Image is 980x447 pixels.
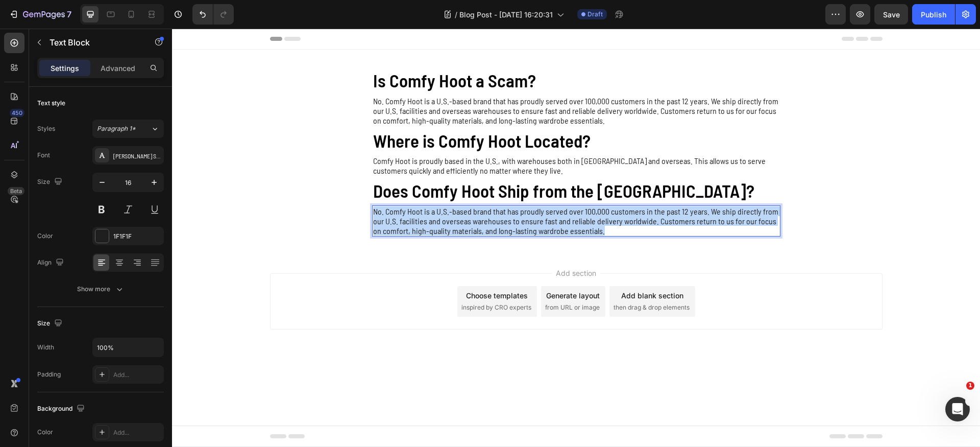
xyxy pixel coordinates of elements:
div: Add blank section [449,262,511,272]
p: Where is Comfy Hoot Located? [201,99,607,126]
p: Advanced [101,63,135,74]
div: Add... [113,428,161,437]
div: Choose templates [294,262,356,272]
span: Blog Post - [DATE] 16:20:31 [459,9,553,20]
div: Generate layout [374,262,428,272]
span: from URL or image [373,274,428,284]
div: Styles [37,124,55,133]
p: Is Comfy Hoot a Scam? [201,38,607,65]
span: / [455,9,457,20]
div: [PERSON_NAME] Semi Condensed [113,151,161,160]
div: Show more [77,284,125,294]
div: Undo/Redo [192,4,234,25]
button: Publish [912,4,955,25]
div: Publish [921,9,946,20]
div: 450 [10,109,24,117]
div: Font [37,151,50,160]
h2: Rich Text Editor. Editing area: main [200,37,608,66]
button: Save [874,4,908,25]
span: Save [883,10,900,19]
p: Text Block [50,36,136,49]
div: Color [37,428,53,437]
div: Size [37,175,64,189]
span: Draft [587,10,603,19]
div: Align [37,256,66,270]
button: Show more [37,280,164,298]
p: No. Comfy Hoot is a U.S.-based brand that has proudly served over 100,000 customers in the past 1... [201,67,607,97]
div: Background [37,402,87,416]
div: Width [37,343,54,352]
button: Paragraph 1* [92,120,164,138]
div: Rich Text Editor. Editing area: main [200,126,608,148]
iframe: Intercom live chat [945,397,970,421]
div: Beta [8,187,24,195]
input: Auto [93,338,163,357]
div: 1F1F1F [113,232,161,241]
p: 7 [67,8,71,20]
div: Rich Text Editor. Editing area: main [200,66,608,98]
span: then drag & drop elements [442,274,518,284]
div: Text style [37,99,65,108]
p: Settings [51,63,79,74]
div: Add... [113,370,161,380]
p: No. Comfy Hoot is a U.S.-based brand that has proudly served over 100,000 customers in the past 1... [201,178,607,207]
span: inspired by CRO experts [289,274,359,284]
div: Padding [37,370,61,379]
h2: Rich Text Editor. Editing area: main [200,148,608,177]
h2: Rich Text Editor. Editing area: main [200,98,608,127]
div: Color [37,231,53,241]
button: 7 [4,4,76,25]
iframe: Design area [172,29,980,447]
p: Does Comfy Hoot Ship from the [GEOGRAPHIC_DATA]? [201,149,607,176]
div: Rich Text Editor. Editing area: main [200,177,608,208]
p: Comfy Hoot is proudly based in the U.S., with warehouses both in [GEOGRAPHIC_DATA] and overseas. ... [201,127,607,147]
span: Add section [380,239,428,250]
span: Paragraph 1* [97,124,136,133]
span: 1 [966,382,974,390]
div: Size [37,317,64,331]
